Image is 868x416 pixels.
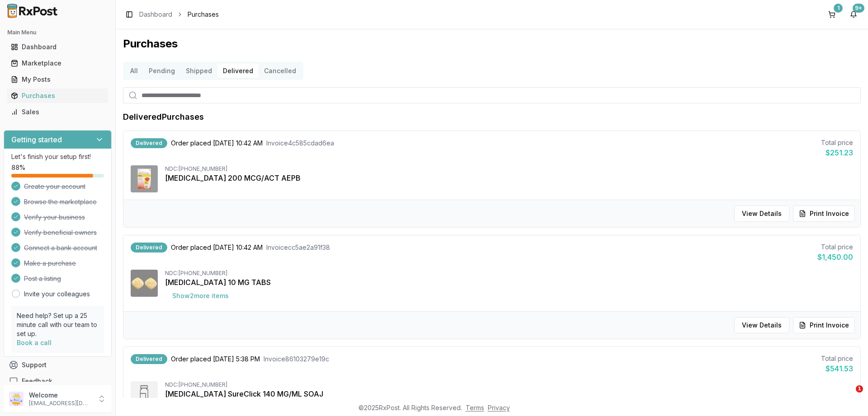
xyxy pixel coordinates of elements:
[834,4,843,13] div: 1
[188,10,219,19] span: Purchases
[165,165,853,173] div: NDC: [PHONE_NUMBER]
[7,39,108,55] a: Dashboard
[488,404,510,411] a: Privacy
[856,385,863,393] span: 1
[217,64,259,78] button: Delivered
[4,56,112,70] button: Marketplace
[793,317,855,333] button: Print Invoice
[131,243,167,252] div: Delivered
[24,228,97,237] span: Verify beneficial owners
[9,392,24,406] img: User avatar
[821,147,853,158] div: $251.23
[793,206,855,222] button: Print Invoice
[24,182,85,191] span: Create your account
[11,152,104,161] p: Let's finish your setup first!
[11,91,104,100] div: Purchases
[264,355,329,364] span: Invoice 86103279e19c
[29,391,92,400] p: Welcome
[123,37,861,51] h1: Purchases
[165,277,853,288] div: [MEDICAL_DATA] 10 MG TABS
[7,88,108,104] a: Purchases
[29,400,92,407] p: [EMAIL_ADDRESS][DOMAIN_NAME]
[266,139,334,148] span: Invoice 4c585cdad6ea
[165,270,853,277] div: NDC: [PHONE_NUMBER]
[7,55,108,71] a: Marketplace
[7,104,108,120] a: Sales
[24,290,90,299] a: Invite your colleagues
[734,206,789,222] button: View Details
[17,339,52,346] a: Book a call
[4,40,112,54] button: Dashboard
[4,4,61,18] img: RxPost Logo
[466,404,484,411] a: Terms
[734,317,789,333] button: View Details
[825,7,839,22] button: 1
[17,311,99,338] p: Need help? Set up a 25 minute call with our team to set up.
[11,134,62,145] h3: Getting started
[171,139,263,148] span: Order placed [DATE] 10:42 AM
[125,64,143,78] button: All
[165,388,853,399] div: [MEDICAL_DATA] SureClick 140 MG/ML SOAJ
[165,173,853,183] div: [MEDICAL_DATA] 200 MCG/ACT AEPB
[24,259,76,268] span: Make a purchase
[11,59,104,68] div: Marketplace
[821,138,853,147] div: Total price
[143,64,180,78] button: Pending
[11,163,25,172] span: 88 %
[171,243,263,252] span: Order placed [DATE] 10:42 AM
[821,354,853,363] div: Total price
[165,381,853,388] div: NDC: [PHONE_NUMBER]
[4,373,112,389] button: Feedback
[4,105,112,119] button: Sales
[259,64,302,78] button: Cancelled
[7,71,108,88] a: My Posts
[11,42,104,51] div: Dashboard
[11,75,104,84] div: My Posts
[139,10,219,19] nav: breadcrumb
[837,385,859,407] iframe: Intercom live chat
[7,29,108,36] h2: Main Menu
[853,4,864,13] div: 9+
[266,243,330,252] span: Invoice cc5ae2a91f38
[131,354,167,364] div: Delivered
[4,72,112,87] button: My Posts
[180,64,217,78] button: Shipped
[139,10,172,19] a: Dashboard
[4,89,112,103] button: Purchases
[165,288,236,304] button: Show2more items
[24,274,61,283] span: Post a listing
[22,377,52,386] span: Feedback
[131,165,158,192] img: Arnuity Ellipta 200 MCG/ACT AEPB
[24,243,97,252] span: Connect a bank account
[817,243,853,252] div: Total price
[24,197,97,206] span: Browse the marketplace
[171,355,260,364] span: Order placed [DATE] 5:38 PM
[131,138,167,148] div: Delivered
[24,213,85,222] span: Verify your business
[817,252,853,262] div: $1,450.00
[123,111,204,123] h1: Delivered Purchases
[131,381,158,408] img: Repatha SureClick 140 MG/ML SOAJ
[846,7,861,22] button: 9+
[11,108,104,117] div: Sales
[4,357,112,373] button: Support
[131,270,158,297] img: Farxiga 10 MG TABS
[821,363,853,374] div: $541.53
